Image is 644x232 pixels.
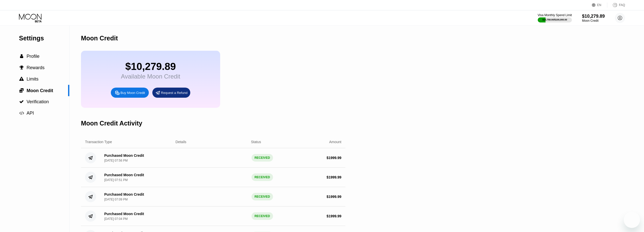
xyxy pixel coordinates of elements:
div: $ 1999.99 [327,195,341,199]
span:  [19,111,24,115]
span:  [19,99,24,104]
span: Profile [27,54,39,59]
div: Request a Refund [152,88,190,98]
div: $ 1999.99 [327,156,341,160]
div: Amount [329,140,341,144]
div:  [19,77,24,81]
div: Moon Credit [81,35,118,42]
div: RECEIVED [252,173,273,181]
div: $ 1999.99 [327,214,341,218]
span:  [19,88,24,93]
div: Moon Credit Activity [81,120,142,127]
div: RECEIVED [252,193,273,200]
div: [DATE] 07:09 PM [104,198,128,201]
div: $22,758.00 / $100,000.00 [543,18,567,21]
div: RECEIVED [252,154,273,162]
div: $10,279.89 [121,61,180,72]
div: $10,279.89Moon Credit [582,14,605,22]
div:  [19,65,24,70]
span: API [27,111,34,116]
span: Limits [27,76,38,82]
div: Request a Refund [161,91,188,95]
span:  [19,77,24,81]
div: Purchased Moon Credit [104,212,144,216]
div: Buy Moon Credit [111,88,149,98]
div: Details [176,140,186,144]
div: Settings [19,35,69,42]
div: FAQ [607,3,625,8]
div: Purchased Moon Credit [104,173,144,177]
div: Moon Credit [582,19,605,22]
iframe: Кнопка запуска окна обмена сообщениями [624,212,640,228]
div: [DATE] 07:51 PM [104,178,128,182]
div: Transaction Type [85,140,112,144]
div: [DATE] 07:04 PM [104,217,128,221]
div:  [19,88,24,93]
span: Rewards [27,65,45,70]
div: $ 1999.99 [327,175,341,179]
div: RECEIVED [252,212,273,220]
div: Buy Moon Credit [120,91,145,95]
div: Status [251,140,261,144]
div: [DATE] 07:56 PM [104,159,128,162]
div: Visa Monthly Spend Limit$22,758.00/$100,000.00 [538,13,572,22]
span: Moon Credit [27,88,53,93]
div: EN [597,3,601,7]
div:  [19,54,24,59]
div: $10,279.89 [582,14,605,19]
div: Available Moon Credit [121,73,180,80]
div: Purchased Moon Credit [104,153,144,158]
div: EN [592,3,607,8]
div: Visa Monthly Spend Limit [538,13,572,17]
span:  [19,65,24,70]
span: Verification [27,99,49,104]
div:  [19,99,24,104]
div: Purchased Moon Credit [104,192,144,196]
span:  [20,54,23,59]
div: FAQ [619,3,625,7]
div:  [19,111,24,115]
